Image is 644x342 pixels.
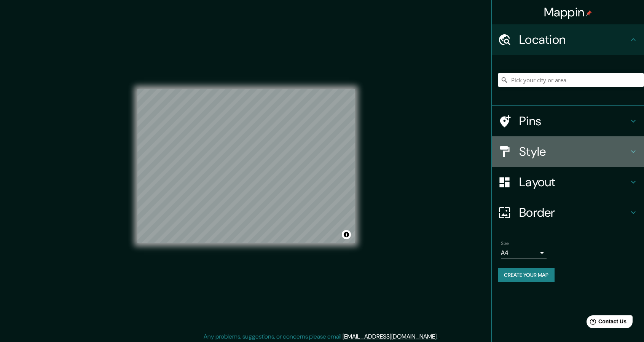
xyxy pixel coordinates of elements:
[519,144,629,159] h4: Style
[519,32,629,47] h4: Location
[501,240,509,247] label: Size
[501,247,547,259] div: A4
[492,167,644,197] div: Layout
[519,174,629,190] h4: Layout
[204,332,438,341] p: Any problems, suggestions, or concerns please email .
[137,89,355,243] canvas: Map
[519,113,629,129] h4: Pins
[438,332,439,341] div: .
[439,332,440,341] div: .
[498,73,644,87] input: Pick your city or area
[492,197,644,228] div: Border
[342,230,351,239] button: Toggle attribution
[492,106,644,136] div: Pins
[576,312,636,334] iframe: Help widget launcher
[492,136,644,167] div: Style
[586,10,592,16] img: pin-icon.png
[343,332,437,340] a: [EMAIL_ADDRESS][DOMAIN_NAME]
[498,268,555,282] button: Create your map
[544,5,592,20] h4: Mappin
[519,205,629,220] h4: Border
[492,24,644,55] div: Location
